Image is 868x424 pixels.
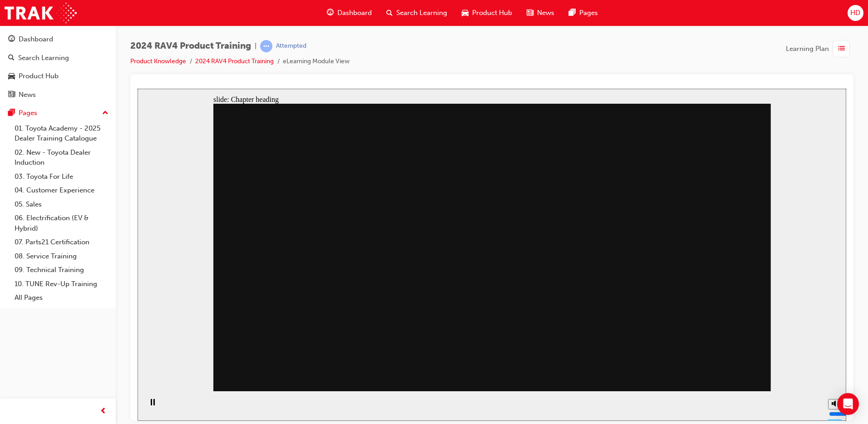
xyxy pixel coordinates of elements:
[130,41,251,51] span: 2024 RAV4 Product Training
[11,170,112,184] a: 03. Toyota For Life
[5,303,20,332] div: playback controls
[396,8,447,18] span: Search Learning
[8,72,15,81] span: car-icon
[102,107,108,119] span: up-icon
[472,8,512,18] span: Product Hub
[4,105,112,121] button: Pages
[11,235,112,249] a: 07. Parts21 Certification
[4,29,112,105] button: DashboardSearch LearningProduct HubNews
[19,90,36,100] div: News
[386,7,393,19] span: search-icon
[337,8,372,18] span: Dashboard
[686,303,704,332] div: misc controls
[537,8,554,18] span: News
[837,393,859,415] div: Open Intercom Messenger
[691,322,750,329] input: volume
[848,5,863,21] button: HD
[283,56,350,67] li: eLearning Module View
[11,277,112,291] a: 10. TUNE Rev-Up Training
[379,4,454,22] a: search-iconSearch Learning
[8,54,15,62] span: search-icon
[8,109,15,117] span: pages-icon
[8,35,15,44] span: guage-icon
[320,4,379,22] a: guage-iconDashboard
[11,249,112,263] a: 08. Service Training
[786,40,853,57] button: Learning Plan
[18,53,69,63] div: Search Learning
[5,310,20,325] button: Pause (Ctrl+Alt+P)
[11,211,112,235] a: 06. Electrification (EV & Hybrid)
[838,43,845,55] span: list-icon
[11,263,112,277] a: 09. Technical Training
[4,31,112,48] a: Dashboard
[19,71,59,81] div: Product Hub
[690,310,705,321] button: Mute (Ctrl+Alt+M)
[276,42,306,50] div: Attempted
[195,57,274,65] a: 2024 RAV4 Product Training
[519,4,562,22] a: news-iconNews
[11,146,112,170] a: 02. New - Toyota Dealer Induction
[4,50,112,66] a: Search Learning
[454,4,519,22] a: car-iconProduct Hub
[569,7,576,19] span: pages-icon
[527,7,533,19] span: news-icon
[562,4,605,22] a: pages-iconPages
[786,44,829,54] span: Learning Plan
[19,108,37,118] div: Pages
[5,3,77,23] img: Trak
[327,7,334,19] span: guage-icon
[100,406,107,417] span: prev-icon
[4,86,112,103] a: News
[579,8,598,18] span: Pages
[462,7,469,19] span: car-icon
[19,34,53,45] div: Dashboard
[11,197,112,212] a: 05. Sales
[850,8,860,18] span: HD
[4,68,112,85] a: Product Hub
[11,121,112,146] a: 01. Toyota Academy - 2025 Dealer Training Catalogue
[11,183,112,197] a: 04. Customer Experience
[130,57,186,65] a: Product Knowledge
[260,40,272,52] span: learningRecordVerb_ATTEMPT-icon
[255,41,256,51] span: |
[8,91,15,99] span: news-icon
[11,291,112,305] a: All Pages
